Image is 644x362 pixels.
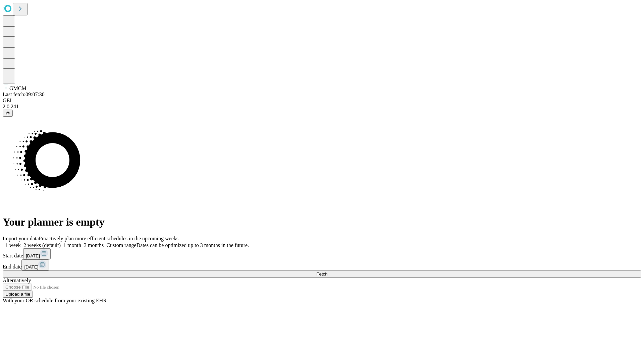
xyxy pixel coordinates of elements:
[3,92,45,97] span: Last fetch: 09:07:30
[3,259,641,270] div: End date
[3,298,107,303] span: With your OR schedule from your existing EHR
[3,291,33,298] button: Upload a file
[3,216,641,228] h1: Your planner is empty
[23,248,51,259] button: [DATE]
[63,242,81,248] span: 1 month
[5,111,10,116] span: @
[3,270,641,278] button: Fetch
[84,242,104,248] span: 3 months
[3,104,641,110] div: 2.0.241
[106,242,136,248] span: Custom range
[3,248,641,259] div: Start date
[26,253,40,258] span: [DATE]
[23,242,61,248] span: 2 weeks (default)
[3,98,641,104] div: GEI
[9,85,26,91] span: GMCM
[5,242,21,248] span: 1 week
[3,110,13,117] button: @
[24,264,38,269] span: [DATE]
[21,259,49,270] button: [DATE]
[39,236,180,241] span: Proactively plan more efficient schedules in the upcoming weeks.
[316,271,327,277] span: Fetch
[3,236,39,241] span: Import your data
[3,278,31,283] span: Alternatively
[137,242,249,248] span: Dates can be optimized up to 3 months in the future.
